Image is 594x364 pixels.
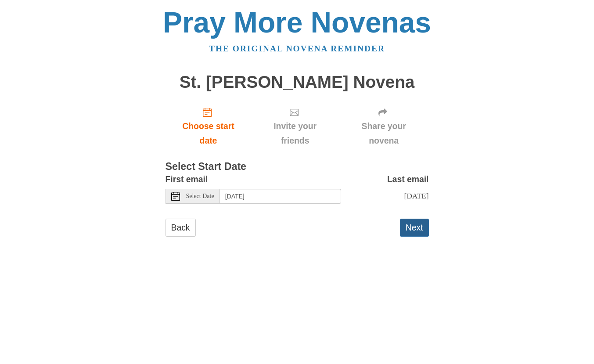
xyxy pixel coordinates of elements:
[209,44,385,53] a: The original novena reminder
[174,119,243,148] span: Choose start date
[166,161,429,173] h3: Select Start Date
[348,119,420,148] span: Share your novena
[166,73,429,92] h1: St. [PERSON_NAME] Novena
[339,100,429,152] div: Click "Next" to confirm your start date first.
[220,189,341,204] input: Use the arrow keys to pick a date
[400,219,429,237] button: Next
[166,219,196,237] a: Back
[251,100,338,152] div: Click "Next" to confirm your start date first.
[404,191,428,200] span: [DATE]
[387,172,429,187] label: Last email
[166,100,252,152] a: Choose start date
[163,6,431,39] a: Pray More Novenas
[166,172,208,187] label: First email
[186,193,214,199] span: Select Date
[260,119,330,148] span: Invite your friends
